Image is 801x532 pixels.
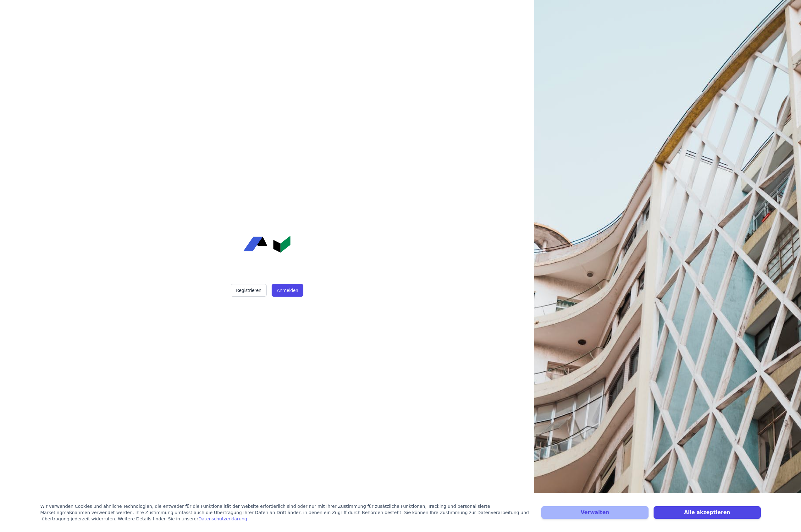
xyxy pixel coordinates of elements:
button: Verwalten [541,506,649,519]
img: Concular [243,236,290,253]
button: Registrieren [231,284,267,297]
button: Anmelden [272,284,303,297]
div: Wir verwenden Cookies und ähnliche Technologien, die entweder für die Funktionalität der Website ... [40,503,534,522]
a: Datenschutzerklärung [198,516,247,521]
button: Alle akzeptieren [654,506,761,519]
